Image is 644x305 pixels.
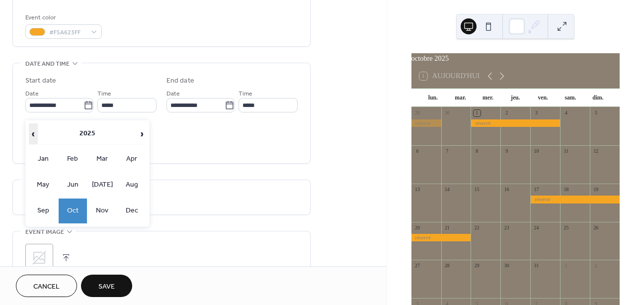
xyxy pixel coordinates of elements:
span: Time [239,89,252,99]
div: 23 [503,224,510,231]
span: Date and time [25,59,70,69]
button: Save [81,275,132,297]
div: mer. [474,89,501,107]
th: 2025 [39,123,137,145]
div: 4 [563,110,570,117]
div: 10 [533,148,540,155]
span: Date [25,89,39,99]
div: réservé [411,234,471,241]
div: lun. [419,89,447,107]
div: dim. [584,89,612,107]
div: Start date [25,76,56,86]
div: 2 [592,263,599,270]
div: 31 [533,263,540,270]
div: 16 [503,186,510,193]
div: réservé [530,196,620,203]
td: Feb [59,147,87,172]
div: 28 [444,263,451,270]
button: Cancel [16,275,77,297]
div: ; [25,244,53,272]
div: 19 [592,186,599,193]
div: réservé [411,119,441,127]
div: 18 [563,186,570,193]
div: 13 [414,186,421,193]
div: 14 [444,186,451,193]
div: 12 [592,148,599,155]
div: octobre 2025 [411,53,620,64]
span: Date [166,89,180,99]
div: 27 [414,263,421,270]
div: Event color [25,12,100,23]
div: ven. [529,89,557,107]
div: 5 [592,110,599,117]
div: 11 [563,148,570,155]
div: End date [166,76,194,86]
div: jeu. [502,89,529,107]
div: 20 [414,224,421,231]
div: 7 [444,148,451,155]
div: 22 [474,224,481,231]
span: #F5A623FF [49,27,86,38]
div: 26 [592,224,599,231]
td: May [29,173,58,198]
div: réservé [471,119,560,127]
div: 9 [503,148,510,155]
div: 8 [474,148,481,155]
div: 3 [533,110,540,117]
div: 24 [533,224,540,231]
div: 30 [503,263,510,270]
td: Jun [59,173,87,198]
div: 29 [414,110,421,117]
div: 15 [474,186,481,193]
div: 30 [444,110,451,117]
td: Mar [88,147,117,172]
td: Oct [59,199,87,223]
div: 1 [563,263,570,270]
td: Sep [29,199,58,223]
span: Event image [25,227,64,237]
div: sam. [557,89,584,107]
div: 2 [503,110,510,117]
div: 6 [414,148,421,155]
td: Jan [29,147,58,172]
div: mar. [447,89,474,107]
span: Save [98,282,115,292]
div: 21 [444,224,451,231]
div: 29 [474,263,481,270]
span: ‹ [29,124,37,144]
td: Dec [118,199,147,223]
span: Cancel [33,282,60,292]
td: [DATE] [88,173,117,198]
span: Time [97,89,111,99]
div: 1 [474,110,481,117]
div: 17 [533,186,540,193]
td: Apr [118,147,147,172]
td: Aug [118,173,147,198]
span: › [138,124,146,144]
td: Nov [88,199,117,223]
div: 25 [563,224,570,231]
